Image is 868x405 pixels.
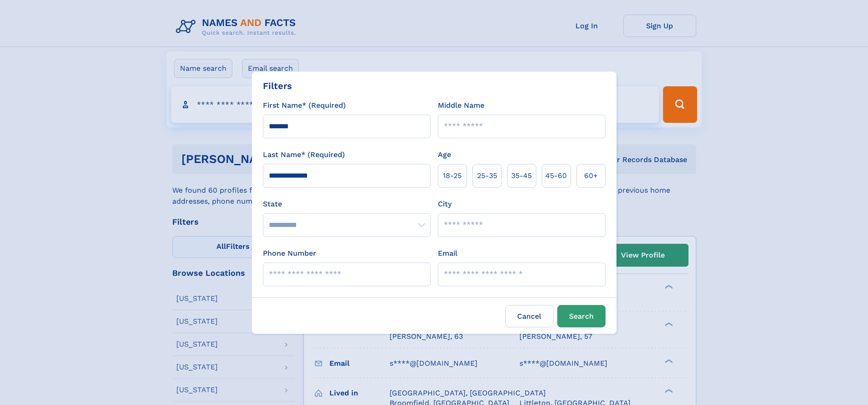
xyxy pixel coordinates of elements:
span: 60+ [584,170,598,181]
label: Cancel [505,305,554,327]
span: 25‑35 [477,170,497,181]
span: 35‑45 [511,170,532,181]
label: Phone Number [263,248,316,259]
span: 45‑60 [545,170,567,181]
button: Search [557,305,606,327]
label: City [438,199,452,210]
label: Age [438,149,451,160]
label: Last Name* (Required) [263,149,345,160]
div: Filters [263,79,292,93]
label: State [263,199,431,210]
label: Email [438,248,457,259]
label: First Name* (Required) [263,100,346,111]
label: Middle Name [438,100,484,111]
span: 18‑25 [443,170,462,181]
